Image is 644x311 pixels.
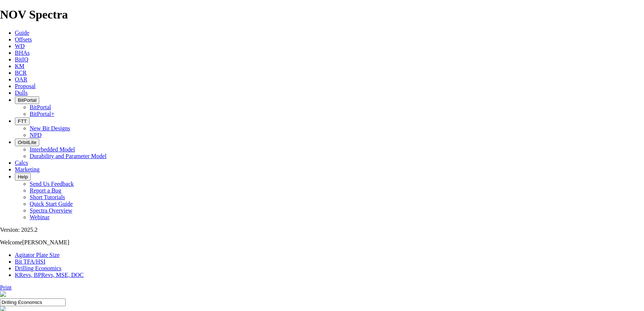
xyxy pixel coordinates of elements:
[15,56,28,63] a: BitIQ
[15,160,28,166] a: Calcs
[30,125,70,131] a: New Bit Designs
[30,181,74,187] a: Send Us Feedback
[15,76,27,83] a: OAR
[15,63,24,69] a: KM
[15,90,28,96] a: Dulls
[15,252,60,258] a: Agitator Plate Size
[22,239,69,245] span: [PERSON_NAME]
[30,194,65,200] a: Short Tutorials
[15,117,30,125] button: FTT
[15,43,25,49] a: WD
[15,258,46,265] a: Bit TFA/HSI
[30,187,61,194] a: Report a Bug
[18,140,36,145] span: OrbitLite
[30,207,72,214] a: Spectra Overview
[30,104,51,110] a: BitPortal
[18,97,36,103] span: BitPortal
[30,111,54,117] a: BitPortal+
[30,132,42,138] a: NPD
[15,83,36,89] a: Proposal
[15,30,29,36] a: Guide
[15,96,39,104] button: BitPortal
[30,153,107,159] a: Durability and Parameter Model
[30,201,73,207] a: Quick Start Guide
[18,174,28,180] span: Help
[18,118,27,124] span: FTT
[30,214,50,220] a: Webinar
[15,166,40,173] a: Marketing
[15,272,84,278] a: KRevs, BPRevs, MSE, DOC
[30,146,75,153] a: Interbedded Model
[15,265,62,271] a: Drilling Economics
[15,50,30,56] a: BHAs
[15,70,27,76] a: BCR
[15,36,32,43] a: Offsets
[15,138,39,146] button: OrbitLite
[15,173,31,181] button: Help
